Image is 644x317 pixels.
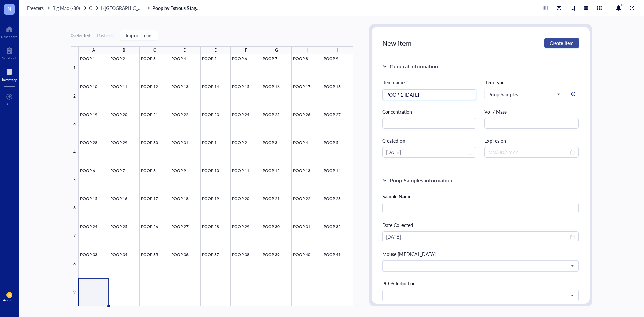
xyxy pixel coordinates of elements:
span: Import items [126,33,152,38]
div: 7 [71,222,79,250]
span: N [7,4,11,13]
div: Notebook [2,56,17,60]
button: Import items [120,30,158,41]
span: Poop Samples [488,91,560,97]
div: 4 [71,138,79,166]
div: Dashboard [1,35,18,39]
span: DN [8,294,11,296]
div: Created on [382,137,477,144]
a: Notebook [2,45,17,60]
button: Paste (0) [97,30,115,41]
div: 0 selected: [71,32,92,39]
div: F [245,46,247,55]
div: B [123,46,125,55]
div: D [183,46,186,55]
div: Add [6,102,13,106]
button: Create item [544,38,579,48]
div: 6 [71,194,79,222]
div: General information [390,62,438,70]
div: 8 [71,250,79,278]
a: Inventory [2,67,17,82]
input: Select date [386,233,569,241]
div: Expires on [484,137,579,144]
div: E [214,46,217,55]
div: Inventory [2,77,17,82]
div: 3 [71,110,79,138]
div: Item name [382,78,408,86]
div: C [153,46,156,55]
a: Freezers [27,5,51,11]
a: Dashboard [1,24,18,39]
div: H [305,46,308,55]
div: PCOS Induction [382,280,579,287]
span: Create item [550,40,574,46]
span: C [89,5,92,11]
div: 5 [71,166,79,194]
div: Date Collected [382,221,579,229]
input: MM/DD/YYYY [488,149,569,156]
div: Vol / Mass [484,108,579,115]
div: Concentration [382,108,477,115]
div: I [337,46,338,55]
span: I ([GEOGRAPHIC_DATA]) [101,5,152,11]
div: Item type [484,78,579,86]
input: MM/DD/YYYY [386,149,467,156]
a: CI ([GEOGRAPHIC_DATA]) [89,5,151,11]
div: 2 [71,82,79,110]
div: Sample Name [382,193,579,200]
span: Big Mac (-80) [52,5,80,11]
a: Big Mac (-80) [52,5,88,11]
div: 9 [71,278,79,306]
div: A [92,46,95,55]
div: 1 [71,54,79,82]
div: Poop Samples information [390,176,452,184]
div: G [275,46,278,55]
a: Poop by Estrous Stage 2025 [152,5,203,11]
div: Mouse [MEDICAL_DATA] [382,250,579,258]
div: Account [3,298,16,302]
span: Freezers [27,5,44,11]
span: New item [382,38,412,48]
